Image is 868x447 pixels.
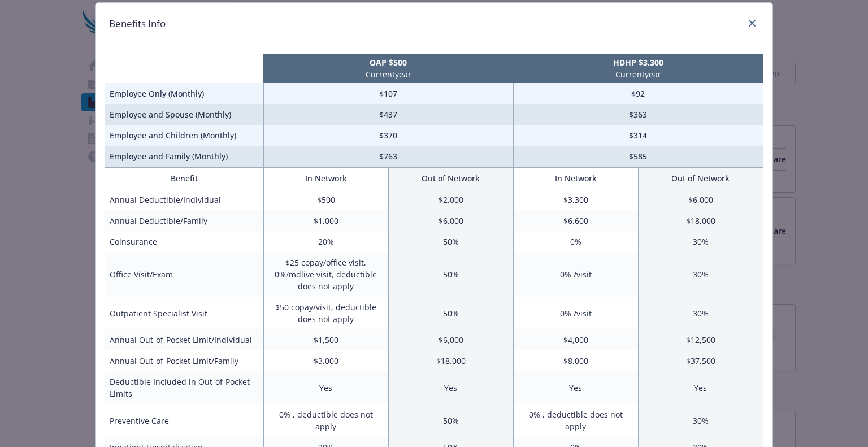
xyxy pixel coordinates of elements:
td: Annual Out-of-Pocket Limit/Individual [105,329,264,350]
a: close [745,16,759,30]
td: Office Visit/Exam [105,252,264,297]
td: $500 [263,189,388,211]
td: $585 [513,146,763,167]
h1: Benefits Info [109,16,166,31]
td: Preventive Care [105,404,264,437]
td: $37,500 [638,350,763,371]
td: $2,000 [388,189,513,211]
td: 0% [513,231,638,252]
td: 50% [388,404,513,437]
td: $8,000 [513,350,638,371]
th: intentionally left blank [105,54,264,83]
td: $6,600 [513,210,638,231]
td: Annual Deductible/Family [105,210,264,231]
td: Deductible Included in Out-of-Pocket Limits [105,371,264,404]
td: 30% [638,404,763,437]
td: Yes [638,371,763,404]
td: $6,000 [388,210,513,231]
p: HDHP $3,300 [515,57,761,68]
td: Yes [513,371,638,404]
td: 30% [638,231,763,252]
td: 50% [388,252,513,297]
td: $437 [263,104,513,125]
td: $763 [263,146,513,167]
td: 0% , deductible does not apply [263,404,388,437]
td: Annual Out-of-Pocket Limit/Family [105,350,264,371]
th: Out of Network [638,168,763,189]
td: $1,500 [263,329,388,350]
td: Annual Deductible/Individual [105,189,264,211]
th: Benefit [105,168,264,189]
p: OAP $500 [266,57,511,68]
td: Yes [263,371,388,404]
th: In Network [513,168,638,189]
td: $6,000 [388,329,513,350]
td: $4,000 [513,329,638,350]
td: $18,000 [388,350,513,371]
td: $363 [513,104,763,125]
td: $1,000 [263,210,388,231]
td: 0% /visit [513,297,638,329]
td: $314 [513,125,763,146]
td: $3,300 [513,189,638,211]
p: Current year [266,68,511,80]
td: $25 copay/office visit, 0%/mdlive visit, deductible does not apply [263,252,388,297]
p: Current year [515,68,761,80]
td: 0% , deductible does not apply [513,404,638,437]
td: 30% [638,297,763,329]
td: $92 [513,83,763,105]
td: Employee Only (Monthly) [105,83,264,105]
td: $370 [263,125,513,146]
th: In Network [263,168,388,189]
td: 20% [263,231,388,252]
td: $107 [263,83,513,105]
td: 50% [388,297,513,329]
td: Outpatient Specialist Visit [105,297,264,329]
th: Out of Network [388,168,513,189]
td: Employee and Spouse (Monthly) [105,104,264,125]
td: $6,000 [638,189,763,211]
td: Employee and Children (Monthly) [105,125,264,146]
td: $50 copay/visit, deductible does not apply [263,297,388,329]
td: 30% [638,252,763,297]
td: $18,000 [638,210,763,231]
td: $3,000 [263,350,388,371]
td: 0% /visit [513,252,638,297]
td: Yes [388,371,513,404]
td: Employee and Family (Monthly) [105,146,264,167]
td: 50% [388,231,513,252]
td: Coinsurance [105,231,264,252]
td: $12,500 [638,329,763,350]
